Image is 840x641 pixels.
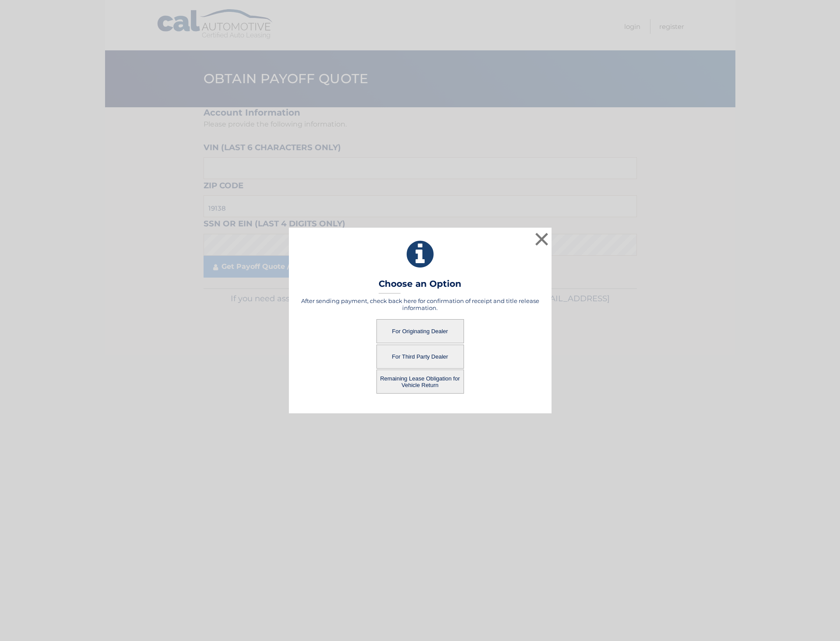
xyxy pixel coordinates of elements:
h3: Choose an Option [379,278,461,294]
h5: After sending payment, check back here for confirmation of receipt and title release information. [300,297,541,311]
button: For Third Party Dealer [376,345,464,369]
button: Remaining Lease Obligation for Vehicle Return [376,370,464,394]
button: × [533,230,551,248]
button: For Originating Dealer [376,319,464,343]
